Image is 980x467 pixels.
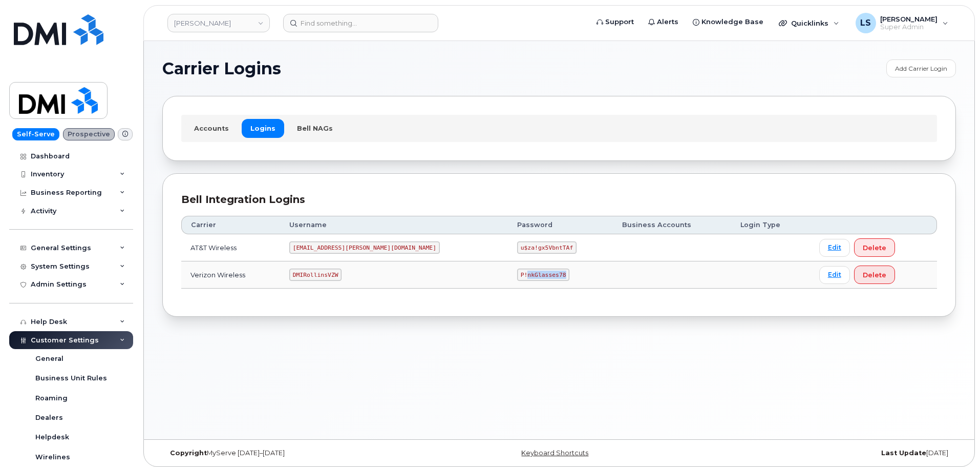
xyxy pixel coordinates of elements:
span: Delete [863,270,886,280]
td: Verizon Wireless [181,261,280,289]
a: Add Carrier Login [886,59,956,77]
th: Password [508,216,613,234]
strong: Last Update [881,449,926,457]
div: [DATE] [691,449,956,457]
div: MyServe [DATE]–[DATE] [162,449,427,457]
code: P!nkGlasses78 [517,269,569,281]
button: Delete [854,266,895,284]
th: Login Type [731,216,810,234]
button: Delete [854,238,895,257]
a: Edit [819,266,850,284]
a: Accounts [185,119,238,137]
th: Username [280,216,508,234]
th: Carrier [181,216,280,234]
a: Bell NAGs [288,119,342,137]
a: Edit [819,239,850,257]
th: Business Accounts [613,216,731,234]
td: AT&T Wireless [181,234,280,261]
code: DMIRollinsVZW [289,269,342,281]
a: Keyboard Shortcuts [521,449,588,457]
span: Delete [863,243,886,253]
span: Carrier Logins [162,61,281,76]
code: [EMAIL_ADDRESS][PERSON_NAME][DOMAIN_NAME] [289,241,440,254]
code: u$za!gx5VbntTAf [517,241,577,254]
a: Logins [242,119,284,137]
div: Bell Integration Logins [181,192,937,207]
strong: Copyright [170,449,207,457]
